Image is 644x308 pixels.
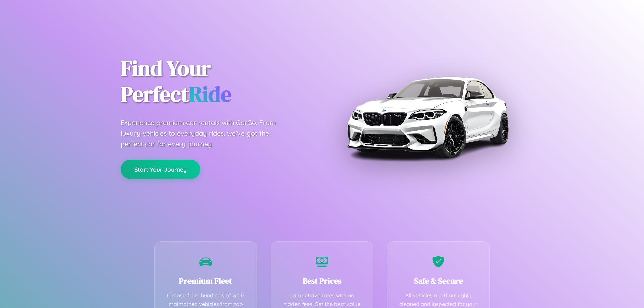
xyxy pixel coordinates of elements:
[344,34,512,201] img: Premium BMW car rental vehicle
[281,275,363,286] h3: Best Prices
[121,56,312,107] h1: Find Your Perfect
[121,117,288,149] p: Experience premium car rentals with CarGo. From luxury vehicles to everyday rides, we've got the ...
[121,160,200,179] button: Start Your Journey
[397,275,479,286] h3: Safe & Secure
[165,275,247,286] h3: Premium Fleet
[189,79,231,109] span: Ride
